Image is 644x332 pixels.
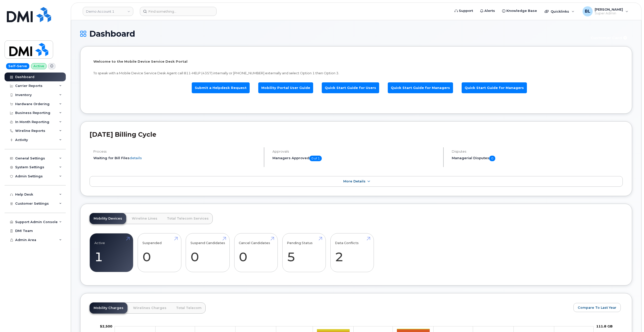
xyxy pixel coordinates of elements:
span: Compare To Last Year [578,305,616,310]
a: Mobility Portal User Guide [258,82,313,93]
p: Welcome to the Mobile Device Service Desk Portal [93,59,619,64]
span: 0 of 1 [309,156,322,161]
h5: Managers Approved [272,156,439,161]
a: Cancel Candidates 0 [239,236,273,269]
a: Suspended 0 [142,236,177,269]
h4: Approvals [272,150,439,153]
a: Mobility Charges [90,302,127,314]
g: $0 [100,324,112,328]
a: details [130,156,142,160]
a: Wirelines Charges [129,302,170,314]
h1: Dashboard [80,29,584,38]
a: Total Telecom [172,302,206,314]
tspan: $2,500 [100,324,112,328]
p: To speak with a Mobile Device Service Desk Agent call 811-HELP (4357) internally or [PHONE_NUMBER... [93,71,619,76]
a: Quick Start Guide for Users [322,82,379,93]
a: Quick Start Guide for Managers [462,82,527,93]
span: 0 [489,156,495,161]
a: Pending Status 5 [287,236,321,269]
a: Submit a Helpdesk Request [192,82,250,93]
li: Waiting for Bill Files [93,156,260,160]
a: Mobility Devices [90,213,126,224]
a: Active 1 [94,236,128,269]
h5: Managerial Disputes [452,156,623,161]
a: Quick Start Guide for Managers [388,82,453,93]
a: Suspend Candidates 0 [190,236,225,269]
h2: [DATE] Billing Cycle [90,131,623,138]
a: Data Conflicts 2 [335,236,369,269]
button: Compare To Last Year [573,303,621,312]
button: Customer Card [587,33,632,42]
tspan: 111.8 GB [596,324,613,328]
span: More Details [343,179,366,183]
h4: Process [93,150,260,153]
a: Wireline Lines [128,213,161,224]
a: Total Telecom Services [163,213,213,224]
h4: Disputes [452,150,623,153]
